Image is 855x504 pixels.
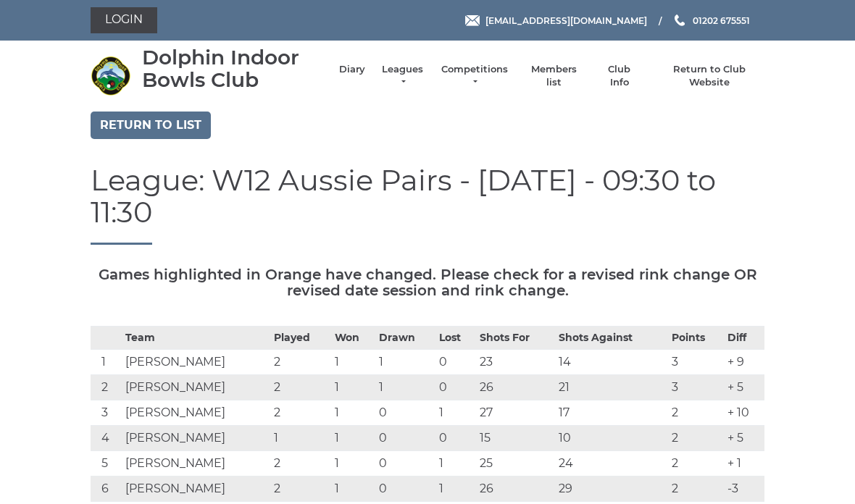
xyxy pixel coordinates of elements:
[122,450,270,476] td: [PERSON_NAME]
[440,63,509,89] a: Competitions
[270,374,330,400] td: 2
[91,374,122,400] td: 2
[668,476,725,501] td: 2
[555,349,667,374] td: 14
[91,164,764,245] h1: League: W12 Aussie Pairs - [DATE] - 09:30 to 11:30
[668,326,725,349] th: Points
[435,326,476,349] th: Lost
[435,374,476,400] td: 0
[724,476,764,501] td: -3
[668,374,725,400] td: 3
[724,425,764,450] td: + 5
[523,63,583,89] a: Members list
[724,450,764,476] td: + 1
[655,63,764,89] a: Return to Club Website
[672,14,750,28] a: Phone us 01202 675551
[555,374,667,400] td: 21
[331,374,375,400] td: 1
[375,349,435,374] td: 1
[339,63,365,76] a: Diary
[91,56,130,96] img: Dolphin Indoor Bowls Club
[122,326,270,349] th: Team
[724,326,764,349] th: Diff
[91,7,157,33] a: Login
[668,349,725,374] td: 3
[270,326,330,349] th: Played
[435,476,476,501] td: 1
[331,425,375,450] td: 1
[331,326,375,349] th: Won
[122,425,270,450] td: [PERSON_NAME]
[331,450,375,476] td: 1
[668,425,725,450] td: 2
[476,326,556,349] th: Shots For
[476,450,556,476] td: 25
[555,326,667,349] th: Shots Against
[465,15,480,26] img: Email
[724,374,764,400] td: + 5
[270,349,330,374] td: 2
[724,349,764,374] td: + 9
[270,450,330,476] td: 2
[375,450,435,476] td: 0
[375,374,435,400] td: 1
[476,425,556,450] td: 15
[270,425,330,450] td: 1
[476,374,556,400] td: 26
[122,349,270,374] td: [PERSON_NAME]
[122,476,270,501] td: [PERSON_NAME]
[555,425,667,450] td: 10
[724,400,764,425] td: + 10
[693,14,750,25] span: 01202 675551
[91,450,122,476] td: 5
[555,476,667,501] td: 29
[91,349,122,374] td: 1
[331,476,375,501] td: 1
[375,326,435,349] th: Drawn
[668,450,725,476] td: 2
[375,425,435,450] td: 0
[122,374,270,400] td: [PERSON_NAME]
[598,63,641,89] a: Club Info
[675,14,685,26] img: Phone us
[435,349,476,374] td: 0
[331,400,375,425] td: 1
[91,476,122,501] td: 6
[476,349,556,374] td: 23
[91,266,764,298] h5: Games highlighted in Orange have changed. Please check for a revised rink change OR revised date ...
[91,112,211,139] a: Return to list
[331,349,375,374] td: 1
[91,400,122,425] td: 3
[375,476,435,501] td: 0
[555,450,667,476] td: 24
[476,476,556,501] td: 26
[476,400,556,425] td: 27
[465,14,647,28] a: Email [EMAIL_ADDRESS][DOMAIN_NAME]
[435,425,476,450] td: 0
[555,400,667,425] td: 17
[668,400,725,425] td: 2
[435,400,476,425] td: 1
[485,14,647,25] span: [EMAIL_ADDRESS][DOMAIN_NAME]
[270,400,330,425] td: 2
[142,46,325,91] div: Dolphin Indoor Bowls Club
[435,450,476,476] td: 1
[91,425,122,450] td: 4
[122,400,270,425] td: [PERSON_NAME]
[270,476,330,501] td: 2
[380,63,425,89] a: Leagues
[375,400,435,425] td: 0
